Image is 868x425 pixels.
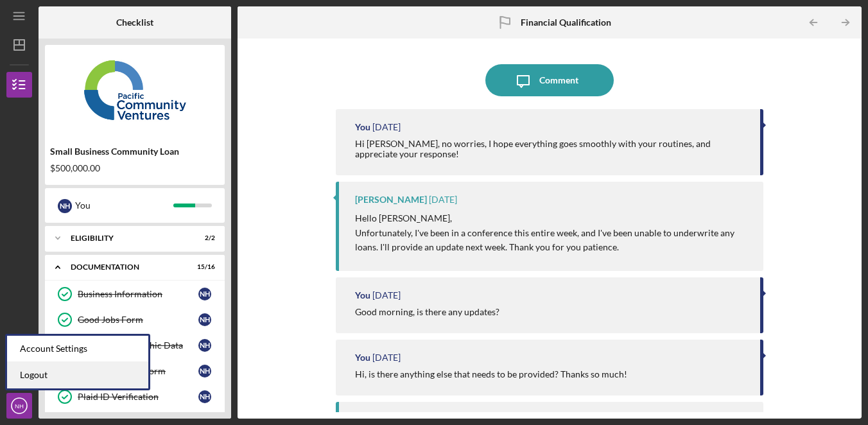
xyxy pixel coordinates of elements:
div: Good morning, is there any updates? [355,307,499,317]
b: Financial Qualification [521,17,611,28]
div: Account Settings [7,336,148,362]
time: 2025-09-18 20:13 [372,122,401,132]
div: 2 / 2 [192,234,215,242]
div: N H [198,313,211,326]
img: Product logo [45,51,225,128]
time: 2025-09-18 19:55 [429,195,457,205]
time: 2025-09-16 19:49 [372,352,401,363]
time: 2025-09-18 17:49 [372,290,401,300]
div: N H [198,390,211,403]
div: N H [198,288,211,300]
div: Business Information [78,289,198,299]
text: NH [15,403,24,410]
b: Checklist [116,17,153,28]
div: Hi [PERSON_NAME], no worries, I hope everything goes smoothly with your routines, and appreciate ... [355,139,747,159]
div: Small Business Community Loan [50,146,220,157]
div: You [355,122,370,132]
a: Good Jobs FormNH [51,307,218,333]
div: [PERSON_NAME] [355,195,427,205]
div: You [75,195,173,216]
a: Plaid ID VerificationNH [51,384,218,410]
div: Eligibility [71,234,183,242]
a: Logout [7,362,148,388]
div: Documentation [71,263,183,271]
div: N H [58,199,72,213]
button: NH [6,393,32,419]
div: You [355,290,370,300]
a: Business InformationNH [51,281,218,307]
div: N H [198,339,211,352]
div: N H [198,365,211,377]
div: $500,000.00 [50,163,220,173]
div: Plaid ID Verification [78,392,198,402]
p: Hello [PERSON_NAME], [355,211,751,225]
div: Hi, is there anything else that needs to be provided? Thanks so much! [355,369,627,379]
div: Comment [539,64,578,96]
div: 15 / 16 [192,263,215,271]
p: Unfortunately, I've been in a conference this entire week, and I've been unable to underwrite any... [355,226,751,255]
a: Owner Demographic DataNH [51,333,218,358]
div: You [355,352,370,363]
button: Comment [485,64,614,96]
div: Good Jobs Form [78,315,198,325]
